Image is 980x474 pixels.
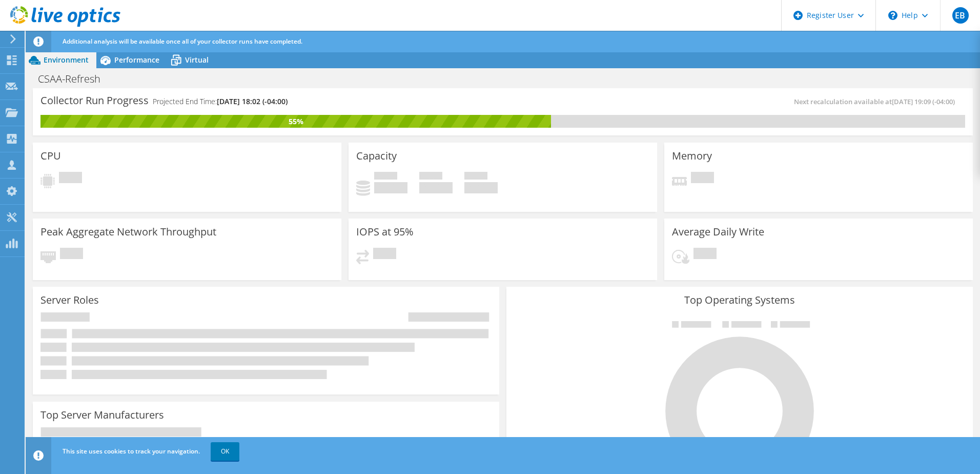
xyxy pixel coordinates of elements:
[60,248,83,262] span: Pending
[40,150,61,162] h3: CPU
[59,172,82,186] span: Pending
[40,226,216,238] h3: Peak Aggregate Network Throughput
[44,55,89,65] span: Environment
[40,409,164,421] h3: Top Server Manufacturers
[892,97,955,106] span: [DATE] 19:09 (-04:00)
[691,172,714,186] span: Pending
[888,11,897,20] svg: \n
[672,150,712,162] h3: Memory
[419,172,442,182] span: Free
[356,150,397,162] h3: Capacity
[185,55,209,65] span: Virtual
[211,442,239,461] a: OK
[63,447,200,456] span: This site uses cookies to track your navigation.
[40,116,551,127] div: 55%
[217,96,288,106] span: [DATE] 18:02 (-04:00)
[794,97,960,106] span: Next recalculation available at
[374,172,397,182] span: Used
[693,248,717,262] span: Pending
[419,182,453,193] h4: 0 GiB
[464,182,498,193] h4: 0 GiB
[374,182,407,193] h4: 0 GiB
[63,37,302,46] span: Additional analysis will be available once all of your collector runs have completed.
[672,226,764,238] h3: Average Daily Write
[153,96,288,107] h4: Projected End Time:
[356,226,414,238] h3: IOPS at 95%
[373,248,396,262] span: Pending
[114,55,159,65] span: Performance
[952,7,969,24] span: EB
[33,73,116,85] h1: CSAA-Refresh
[40,294,99,306] h3: Server Roles
[514,294,965,306] h3: Top Operating Systems
[464,172,487,182] span: Total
